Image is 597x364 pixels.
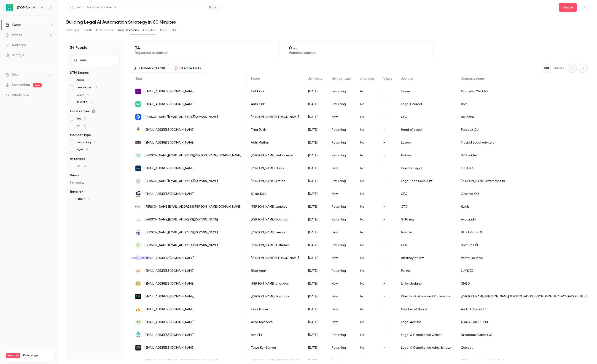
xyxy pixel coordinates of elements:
div: Partner [396,264,456,277]
button: Registrations [118,27,139,34]
span: 31 [88,198,90,201]
div: Avokaado [456,213,593,226]
div: No [356,85,379,98]
p: 0 [289,45,430,51]
img: nith.ac.in [135,281,141,286]
span: 13 [83,124,86,128]
section: facet-groups [70,71,120,201]
div: No [356,175,379,187]
div: [DATE] [304,239,327,252]
span: Premium [6,353,20,358]
div: Liina Tamm [246,303,304,316]
div: [PERSON_NAME] Ouvry [246,162,304,175]
img: trustadvisors.eu [135,141,141,144]
div: junior designer [396,277,456,290]
div: New [327,316,356,329]
div: No [356,290,379,303]
span: 0 % [293,47,297,50]
div: [DATE] [304,98,327,111]
div: New [327,162,356,175]
div: CEO [396,111,456,123]
span: Help [12,72,19,77]
span: Join date [308,77,322,80]
p: Out of 1 [553,66,564,71]
span: No [76,124,86,128]
button: Polls [160,27,167,34]
div: New [327,290,356,303]
div: New [327,277,356,290]
div: Keit Hints [246,85,304,98]
span: [EMAIL_ADDRESS][DOMAIN_NAME] [145,89,194,94]
div: - [379,111,396,123]
span: Referrer [70,190,83,194]
span: RA [136,269,140,273]
div: [PERSON_NAME] Antrea [246,175,304,187]
p: Watched webinar [289,51,430,55]
div: [DATE] [304,123,327,136]
div: - [379,341,396,354]
span: email [76,78,89,82]
div: COO [396,239,456,252]
div: - [379,329,396,341]
div: Legal Tech Specialist [396,175,456,187]
span: [PERSON_NAME][EMAIL_ADDRESS][PERSON_NAME][DOMAIN_NAME] [145,204,241,209]
div: Lawyer [396,136,456,149]
button: Settings [66,27,79,34]
div: [DATE] [304,341,327,354]
div: No [356,123,379,136]
span: SS [136,153,140,158]
div: - [379,239,396,252]
div: XDATA GROUP OU [456,316,593,329]
div: [DATE] [304,200,327,213]
div: Ahto Kink [246,98,304,111]
div: Bolt [456,98,593,111]
button: Create Lists [171,64,205,73]
button: Emails [83,27,92,34]
span: 4 [87,93,89,96]
span: [EMAIL_ADDRESS][DOMAIN_NAME] [145,333,194,337]
div: Tessa Kemiläinen [246,341,304,354]
button: CTA [170,27,177,34]
div: Returning [327,239,356,252]
span: 11 [94,86,97,89]
div: [PERSON_NAME] Leego [246,226,304,239]
span: [PERSON_NAME][EMAIL_ADDRESS][DOMAIN_NAME] [145,243,218,248]
div: Legal & Compliance Administrator [396,341,456,354]
span: [EMAIL_ADDRESS][DOMAIN_NAME] [145,166,194,171]
div: Returning [327,123,356,136]
span: Yes [76,116,87,121]
img: vda.pt [135,294,141,299]
div: No [356,136,379,149]
div: New [327,226,356,239]
div: founder [396,226,456,239]
div: GTM Eng [396,213,456,226]
span: [EMAIL_ADDRESS][DOMAIN_NAME] [145,102,194,107]
span: [PERSON_NAME][EMAIL_ADDRESS][PERSON_NAME][DOMAIN_NAME] [145,153,241,158]
div: Abhi Mathur [246,136,304,149]
div: [PERSON_NAME] Laussoo [246,200,304,213]
div: [PERSON_NAME] bhandari [246,277,304,290]
span: Email [135,77,143,80]
div: Audience [5,43,26,47]
div: [DATE] [304,85,327,98]
span: KI [137,243,139,247]
div: No [356,252,379,264]
div: Fusebox OÜ [456,123,593,136]
img: avokaado.io [135,217,141,222]
div: Dreambox Games OÜ [456,329,593,341]
span: [EMAIL_ADDRESS][DOMAIN_NAME] [145,140,194,145]
div: [DATE] [304,264,327,277]
span: [PERSON_NAME][EMAIL_ADDRESS][DOMAIN_NAME] [145,217,218,222]
img: bolt.eu [135,101,141,107]
span: [EMAIL_ADDRESS][DOMAIN_NAME] [145,128,194,132]
div: No [356,239,379,252]
span: Returning [76,140,96,145]
div: No [356,329,379,341]
span: [EMAIL_ADDRESS][DOMAIN_NAME] [145,281,194,286]
button: UTM builder [96,27,115,34]
div: [PERSON_NAME] Ilustrumm [246,239,304,252]
div: [DATE] [304,303,327,316]
button: Share [559,3,577,12]
img: hannessnellman.com [135,178,141,184]
div: New [327,187,356,200]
